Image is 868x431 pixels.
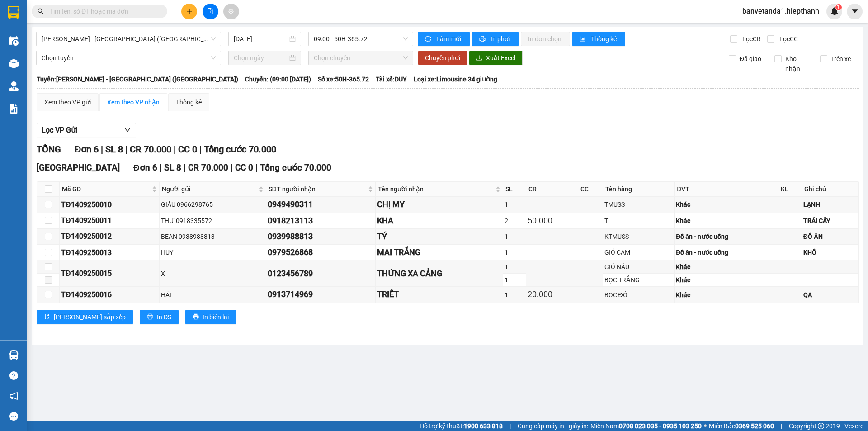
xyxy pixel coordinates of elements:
[9,371,18,380] span: question-circle
[178,144,197,155] span: CC 0
[604,199,673,209] div: TMUSS
[181,4,197,19] button: plus
[231,162,233,173] span: |
[125,144,127,155] span: |
[378,184,494,194] span: Tên người nhận
[376,213,503,229] td: KHA
[185,310,236,324] button: printerIn biên lai
[37,123,136,137] button: Lọc VP Gửi
[234,34,288,44] input: 14/09/2025
[528,288,577,301] div: 20.000
[186,8,193,14] span: plus
[376,229,503,245] td: TÝ
[266,260,376,287] td: 0123456789
[803,290,857,300] div: QA
[37,144,61,155] span: TỔNG
[505,247,524,257] div: 1
[505,275,524,285] div: 1
[61,247,158,258] div: TĐ1409250013
[266,245,376,260] td: 0979526868
[203,4,218,19] button: file-add
[578,182,603,197] th: CC
[255,162,258,173] span: |
[486,53,515,63] span: Xuất Excel
[268,198,374,211] div: 0949490311
[235,162,253,173] span: CC 0
[37,76,238,83] b: Tuyến: [PERSON_NAME] - [GEOGRAPHIC_DATA] ([GEOGRAPHIC_DATA])
[739,34,762,44] span: Lọc CR
[234,53,288,63] input: Chọn ngày
[266,213,376,229] td: 0918213113
[140,310,179,324] button: printerIn DS
[268,246,374,259] div: 0979526868
[9,81,19,91] img: warehouse-icon
[436,34,462,44] span: Làm mới
[781,421,782,431] span: |
[709,421,774,431] span: Miền Bắc
[521,32,570,46] button: In đơn chọn
[60,229,160,245] td: TĐ1409250012
[161,290,264,300] div: HẢI
[837,4,840,10] span: 1
[676,199,776,209] div: Khác
[260,162,331,173] span: Tổng cước 70.000
[425,36,433,43] span: sync
[75,144,99,155] span: Đơn 6
[207,8,213,14] span: file-add
[377,267,501,280] div: THỨNG XA CẢNG
[44,313,50,321] span: sort-ascending
[676,232,776,242] div: Đồ ăn - nước uống
[518,421,588,431] span: Cung cấp máy in - giấy in:
[176,97,202,107] div: Thống kê
[851,7,859,15] span: caret-down
[377,214,501,227] div: KHA
[9,392,18,400] span: notification
[604,262,673,272] div: GIỎ NÂU
[735,422,774,430] strong: 0369 525 060
[479,36,487,43] span: printer
[105,144,123,155] span: SL 8
[314,32,408,46] span: 09:00 - 50H-365.72
[418,51,467,65] button: Chuyển phơi
[676,275,776,285] div: Khác
[776,34,799,44] span: Lọc CC
[676,262,776,272] div: Khác
[735,5,826,17] span: banvetanda1.hiepthanh
[830,7,839,15] img: icon-new-feature
[835,4,842,10] sup: 1
[54,312,126,322] span: [PERSON_NAME] sắp xếp
[199,144,202,155] span: |
[472,32,519,46] button: printerIn phơi
[414,74,497,84] span: Loại xe: Limousine 34 giường
[505,232,524,242] div: 1
[572,32,625,46] button: bar-chartThống kê
[818,423,824,429] span: copyright
[162,184,256,194] span: Người gửi
[269,184,367,194] span: SĐT người nhận
[8,6,19,19] img: logo-vxr
[37,162,120,173] span: [GEOGRAPHIC_DATA]
[42,124,77,136] span: Lọc VP Gửi
[318,74,369,84] span: Số xe: 50H-365.72
[157,312,171,322] span: In DS
[782,54,813,74] span: Kho nhận
[161,216,264,226] div: THƯ 0918335572
[61,231,158,242] div: TĐ1409250012
[62,184,150,194] span: Mã GD
[38,8,44,14] span: search
[469,51,523,65] button: downloadXuất Excel
[266,197,376,213] td: 0949490311
[161,199,264,209] div: GIÀU 0966298765
[42,51,216,65] span: Chọn tuyến
[107,97,160,107] div: Xem theo VP nhận
[509,421,511,431] span: |
[526,182,579,197] th: CR
[133,162,157,173] span: Đơn 6
[61,268,158,279] div: TĐ1409250015
[268,267,374,280] div: 0123456789
[61,289,158,300] div: TĐ1409250016
[503,182,526,197] th: SL
[377,198,501,211] div: CHỊ MY
[604,232,673,242] div: KTMUSS
[130,144,171,155] span: CR 70.000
